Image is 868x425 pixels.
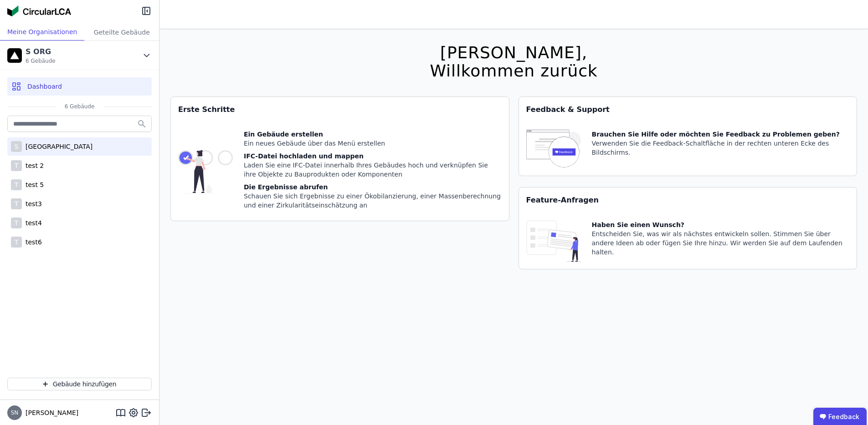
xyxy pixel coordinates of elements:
span: SN [11,410,19,415]
div: Feature-Anfragen [519,187,857,213]
div: Brauchen Sie Hilfe oder möchten Sie Feedback zu Problemen geben? [592,130,850,139]
span: Dashboard [27,82,62,91]
div: Die Ergebnisse abrufen [244,182,502,192]
div: Laden Sie eine IFC-Datei innerhalb Ihres Gebäudes hoch und verknüpfen Sie ihre Objekte zu Bauprod... [244,161,502,179]
div: T [11,237,22,248]
div: S [11,141,22,152]
div: Willkommen zurück [430,62,597,80]
div: Feedback & Support [519,97,857,122]
span: 6 Gebäude [56,103,104,110]
div: Erste Schritte [171,97,509,122]
div: T [11,198,22,209]
img: S ORG [7,48,22,63]
div: [PERSON_NAME], [430,44,597,62]
span: 6 Gebäude [26,57,56,65]
div: test3 [22,199,42,208]
div: test 5 [22,180,44,189]
img: Concular [7,5,71,16]
div: Geteilte Gebäude [84,24,159,40]
div: Ein neues Gebäude über das Menü erstellen [244,139,502,148]
div: Schauen Sie sich Ergebnisse zu einer Ökobilanzierung, einer Massenberechnung und einer Zirkularit... [244,192,502,210]
div: S ORG [26,46,56,57]
div: [GEOGRAPHIC_DATA] [22,142,92,151]
div: Ein Gebäude erstellen [244,130,502,139]
div: Haben Sie einen Wunsch? [592,220,850,229]
div: T [11,179,22,190]
img: getting_started_tile-DrF_GRSv.svg [178,130,233,213]
img: feature_request_tile-UiXE1qGU.svg [526,220,581,262]
img: feedback-icon-HCTs5lye.svg [526,130,581,168]
div: T [11,218,22,228]
div: test 2 [22,161,44,170]
div: test4 [22,218,42,228]
div: T [11,160,22,171]
div: Entscheiden Sie, was wir als nächstes entwickeln sollen. Stimmen Sie über andere Ideen ab oder fü... [592,229,850,257]
div: test6 [22,238,42,247]
button: Gebäude hinzufügen [7,378,152,390]
span: [PERSON_NAME] [22,408,78,417]
div: Verwenden Sie die Feedback-Schaltfläche in der rechten unteren Ecke des Bildschirms. [592,139,850,157]
div: IFC-Datei hochladen und mappen [244,152,502,161]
